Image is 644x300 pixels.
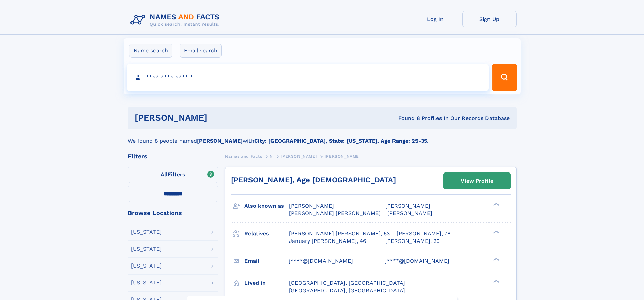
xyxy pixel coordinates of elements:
[289,203,334,209] span: [PERSON_NAME]
[397,230,451,237] a: [PERSON_NAME], 78
[244,200,289,212] h3: Also known as
[492,64,517,91] button: Search Button
[492,279,500,283] div: ❯
[127,64,489,91] input: search input
[225,152,262,160] a: Names and Facts
[492,230,500,234] div: ❯
[135,114,303,122] h1: [PERSON_NAME]
[281,152,317,160] a: [PERSON_NAME]
[444,173,510,189] a: View Profile
[462,11,517,27] a: Sign Up
[128,210,218,216] div: Browse Locations
[385,203,430,209] span: [PERSON_NAME]
[128,11,225,29] img: Logo Names and Facts
[325,154,361,159] span: [PERSON_NAME]
[289,230,390,237] a: [PERSON_NAME] [PERSON_NAME], 53
[231,176,396,184] a: [PERSON_NAME], Age [DEMOGRAPHIC_DATA]
[244,277,289,289] h3: Lived in
[303,115,510,122] div: Found 8 Profiles In Our Records Database
[128,167,218,183] label: Filters
[492,257,500,261] div: ❯
[129,44,172,58] label: Name search
[289,280,405,286] span: [GEOGRAPHIC_DATA], [GEOGRAPHIC_DATA]
[128,153,218,159] div: Filters
[492,202,500,207] div: ❯
[131,246,162,252] div: [US_STATE]
[289,210,381,216] span: [PERSON_NAME] [PERSON_NAME]
[244,255,289,267] h3: Email
[131,280,162,285] div: [US_STATE]
[244,228,289,239] h3: Relatives
[408,11,462,27] a: Log In
[254,138,427,144] b: City: [GEOGRAPHIC_DATA], State: [US_STATE], Age Range: 25-35
[270,154,273,159] span: N
[461,173,493,189] div: View Profile
[180,44,222,58] label: Email search
[387,210,432,216] span: [PERSON_NAME]
[281,154,317,159] span: [PERSON_NAME]
[131,229,162,235] div: [US_STATE]
[289,237,366,245] a: January [PERSON_NAME], 46
[131,263,162,269] div: [US_STATE]
[270,152,273,160] a: N
[385,237,440,245] a: [PERSON_NAME], 20
[128,129,517,145] div: We found 8 people named with .
[197,138,243,144] b: [PERSON_NAME]
[289,287,405,294] span: [GEOGRAPHIC_DATA], [GEOGRAPHIC_DATA]
[161,171,168,178] span: All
